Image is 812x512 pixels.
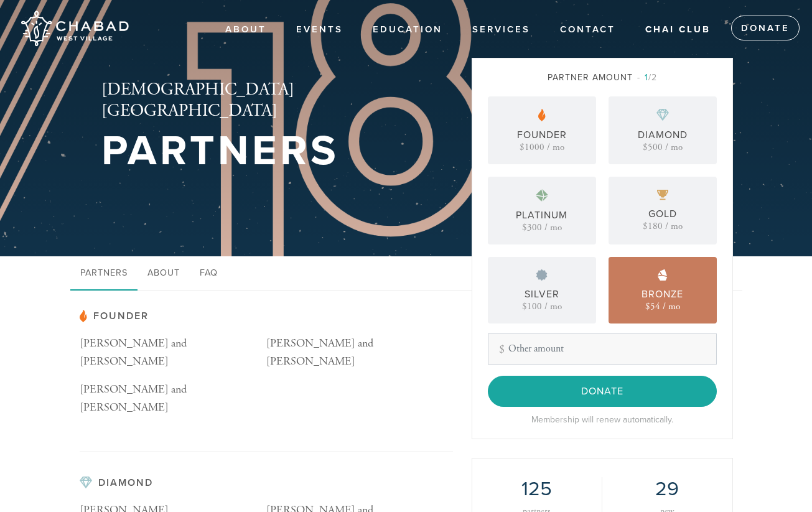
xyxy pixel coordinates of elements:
span: 1 [645,72,648,83]
a: Services [463,18,539,42]
p: [PERSON_NAME] and [PERSON_NAME] [80,335,266,371]
input: Donate [488,376,717,407]
h3: Founder [80,310,453,322]
input: Other amount [488,333,717,365]
h2: [DEMOGRAPHIC_DATA][GEOGRAPHIC_DATA] [101,80,431,121]
img: pp-diamond.svg [80,477,92,489]
img: pp-gold.svg [657,190,668,200]
p: [PERSON_NAME] and [PERSON_NAME] [80,381,266,417]
a: Events [287,18,352,42]
div: Gold [648,207,677,221]
h2: 29 [621,477,714,501]
p: [PERSON_NAME] and [PERSON_NAME] [266,335,453,371]
div: Membership will renew automatically. [488,413,717,426]
div: Bronze [642,287,683,302]
div: $100 / mo [522,302,562,311]
img: Chabad%20West%20Village.png [19,6,130,51]
img: pp-platinum.svg [536,189,548,202]
div: $1000 / mo [520,142,564,152]
div: Diamond [638,128,688,142]
div: Founder [517,128,567,142]
div: Platinum [516,208,567,223]
img: pp-silver.svg [536,269,548,281]
h3: Diamond [80,477,453,489]
div: $500 / mo [643,142,683,152]
img: pp-partner.svg [538,109,546,121]
a: Donate [731,16,800,40]
div: $300 / mo [522,223,562,232]
img: pp-bronze.svg [658,269,668,281]
a: About [216,18,276,42]
img: pp-partner.svg [80,310,87,322]
div: Partner Amount [488,71,717,84]
span: /2 [637,72,657,83]
a: Chai Club [636,18,720,42]
h1: Partners [101,131,431,172]
a: Partners [70,256,138,291]
div: Silver [525,287,559,302]
h2: 125 [491,477,583,501]
a: EDUCATION [363,18,452,42]
img: pp-diamond.svg [656,109,669,121]
a: About [138,256,190,291]
div: $180 / mo [643,221,683,231]
a: Contact [551,18,625,42]
a: FAQ [190,256,228,291]
div: $54 / mo [645,302,680,311]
